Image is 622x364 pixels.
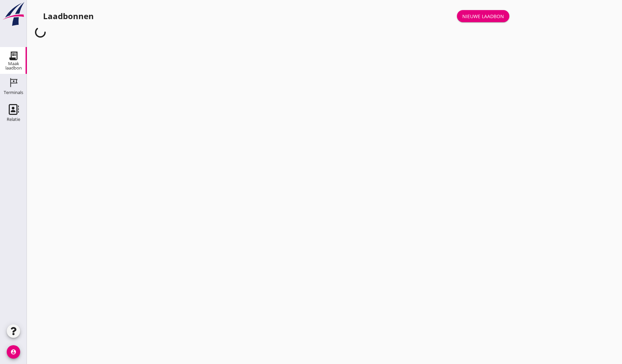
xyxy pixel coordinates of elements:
a: Nieuwe laadbon [457,10,509,22]
img: logo-small.a267ee39.svg [1,2,26,27]
i: account_circle [7,345,20,359]
div: Terminals [4,90,23,95]
div: Nieuwe laadbon [462,13,504,20]
div: Laadbonnen [43,11,94,21]
div: Relatie [7,117,20,122]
